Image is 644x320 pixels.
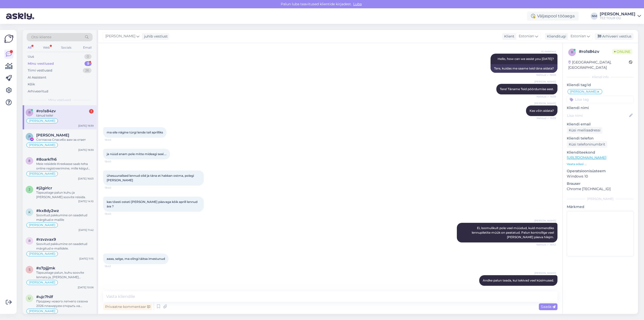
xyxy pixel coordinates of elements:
span: Minu vestlused [48,98,71,102]
span: 19:40 [105,160,124,163]
span: k [28,210,31,214]
div: [DATE] 19:39 [78,124,94,128]
div: Согласна Спасибо вам за ответ [36,137,94,142]
span: Saada [541,304,555,309]
span: Estonian [571,33,586,39]
span: Nähtud ✓ 19:39 [537,116,556,120]
div: Tere, kuidas me saame teid täna aidata? [491,64,557,73]
div: [DATE] 10:06 [78,286,94,289]
span: [PERSON_NAME] [534,271,556,275]
div: [DATE] 14:10 [78,199,94,203]
span: #rzvzvax9 [36,237,56,242]
span: [PERSON_NAME] [570,90,596,93]
p: Kliendi nimi [567,105,634,111]
span: s [29,268,30,271]
div: Kõik [28,82,35,87]
span: Online [612,49,632,54]
div: [GEOGRAPHIC_DATA], [GEOGRAPHIC_DATA] [568,60,629,70]
p: Windows 10 [567,174,634,179]
div: Klient [502,34,514,39]
span: 19:42 [105,264,124,268]
div: [DATE] 19:39 [78,148,94,152]
span: [PERSON_NAME] [29,172,55,175]
div: Tiimi vestlused [28,68,52,73]
div: 26 [83,68,92,73]
div: Arhiveeritud [28,89,48,94]
div: 1 [89,109,94,114]
span: ühesuunalised lennud olid ja täna et hakkan ostma, polegi [PERSON_NAME] [107,174,195,182]
span: Ei, loomulikult pole veel müüdud, kuid momendiks lennupiletite müük on peatatud. Palun kontrollig... [472,226,555,239]
div: Meie reisidele Kreekasse saab teha online registreerimine, mille käigul saab valida istekohad len... [36,162,94,171]
span: [PERSON_NAME] [29,310,55,313]
p: Brauser [567,181,634,186]
span: [PERSON_NAME] [534,219,556,223]
span: #ro1s84zv [36,109,56,113]
span: Tere! Täname Teid pöördumise eest. [500,87,554,91]
div: 0 [84,54,92,59]
div: Täpsustage palun, kuhu soovite lennata ja, [PERSON_NAME][DEMOGRAPHIC_DATA], siis kui kauaks. [36,270,94,279]
div: Продажу нового летнего сезона 2026 планируем открыть на следующей неделе. [36,299,94,308]
div: Minu vestlused [28,61,54,66]
span: #8oarkfh6 [36,157,57,162]
span: [PERSON_NAME] [105,33,135,39]
div: Soovitud pakkumine on saadetud märgitud e-mailile [36,213,94,222]
span: 19:40 [105,186,124,190]
input: Lisa tag [567,96,634,103]
span: Estonian [519,33,534,39]
div: AI Assistent [28,75,46,80]
p: Kliendi tag'id [567,82,634,88]
span: [PERSON_NAME] [29,144,55,147]
img: Askly Logo [4,34,14,44]
span: Hello, how can we assist you [DATE]? [498,57,554,61]
div: NM [591,13,598,20]
div: [DATE] 11:42 [78,228,94,232]
div: Küsi meiliaadressi [567,127,602,134]
span: #s7pjjjmk [36,266,55,270]
p: Operatsioonisüsteem [567,168,634,174]
a: [URL][DOMAIN_NAME] [567,155,606,160]
p: Klienditeekond [567,150,634,155]
span: Nähtud ✓ 19:42 [536,243,556,246]
span: Nähtud ✓ 19:49 [536,286,556,290]
span: Otsi kliente [31,34,51,40]
span: AI Assistent [537,50,556,53]
span: [PERSON_NAME] [534,80,556,84]
p: Märkmed [567,204,634,209]
div: juhib vestlust [142,34,168,39]
div: [DATE] 16:03 [78,177,94,181]
span: #kx8dy2wz [36,208,59,213]
span: Романова Анжелика [36,133,69,137]
div: 9 [85,61,92,66]
span: aaaa, selge, ma olingi täitsa imestunud [107,257,165,261]
div: TEZ TOUR OÜ [600,16,635,20]
input: Lisa nimi [567,113,628,118]
div: Uus [28,54,34,59]
span: #j2girlcr [36,186,52,190]
span: 19:40 [105,138,124,142]
span: Kas võin aidata? [530,109,554,113]
div: Email [82,44,93,51]
div: Kliendi info [567,75,634,79]
span: Nähtud ✓ 19:39 [537,95,556,98]
span: [PERSON_NAME] [29,119,55,122]
span: ja nüüd enam pole mitte mideagi seal.... [107,152,167,156]
span: u [28,296,31,300]
span: ma eile nägine türgi lende teil aprilliks [107,130,163,134]
div: Väljaspool tööaega [527,12,579,21]
p: Kliendi email [567,122,634,127]
span: [PERSON_NAME] [29,281,55,284]
span: Nähtud ✓ 19:08 [536,73,556,77]
span: kas tõesti osteti [PERSON_NAME] päevaga kõik aprill lennud ära ? [107,200,198,208]
span: Р [28,135,31,138]
div: Web [42,44,51,51]
div: [PERSON_NAME] [600,12,635,16]
a: [PERSON_NAME]TEZ TOUR OÜ [600,12,641,20]
span: 19:40 [105,212,124,216]
div: Klienditugi [545,34,566,39]
span: [PERSON_NAME] [29,252,55,255]
div: Täpsustage palun kuhu ja [PERSON_NAME] soovite reisida. [36,190,94,199]
span: r [28,239,31,243]
div: Socials [60,44,72,51]
span: [PERSON_NAME] [534,101,556,105]
div: Soovitud pakkumine on saadetud märgitud e-mailidele. [36,242,94,251]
